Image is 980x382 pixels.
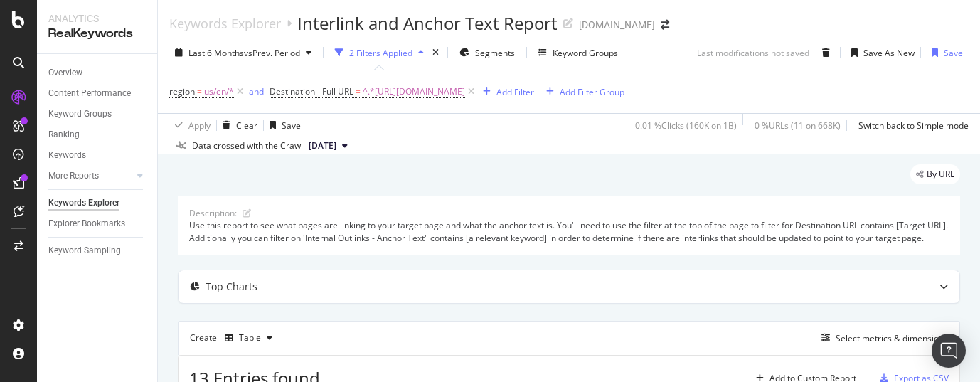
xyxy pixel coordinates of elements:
[926,41,963,64] button: Save
[48,216,125,231] div: Explorer Bookmarks
[496,86,534,98] div: Add Filter
[477,83,534,100] button: Add Filter
[48,127,147,142] a: Ranking
[454,41,521,64] button: Segments
[540,83,624,100] button: Add Filter Group
[192,139,303,152] div: Data crossed with the Crawl
[249,85,264,97] div: and
[48,216,147,231] a: Explorer Bookmarks
[48,65,147,80] a: Overview
[48,86,131,101] div: Content Performance
[217,114,257,137] button: Clear
[197,85,202,97] span: =
[219,327,278,349] button: Table
[48,196,119,211] div: Keywords Explorer
[249,85,264,98] button: and
[927,170,954,179] span: By URL
[188,120,211,132] div: Apply
[48,148,86,163] div: Keywords
[349,47,412,59] div: 2 Filters Applied
[533,41,624,64] button: Keyword Groups
[236,120,257,132] div: Clear
[910,164,960,184] div: legacy label
[188,47,244,59] span: Last 6 Months
[932,334,966,368] div: Open Intercom Messenger
[169,41,317,64] button: Last 6 MonthsvsPrev. Period
[755,120,841,132] div: 0 % URLs ( 11 on 668K )
[48,86,147,101] a: Content Performance
[846,41,915,64] button: Save As New
[48,127,80,142] div: Ranking
[48,107,112,122] div: Keyword Groups
[169,16,281,31] a: Keywords Explorer
[244,47,300,59] span: vs Prev. Period
[270,85,353,97] span: Destination - Full URL
[282,120,301,132] div: Save
[363,82,465,102] span: ^.*[URL][DOMAIN_NAME]
[189,207,237,219] div: Description:
[858,120,969,132] div: Switch back to Simple mode
[169,85,195,97] span: region
[48,169,99,184] div: More Reports
[309,139,336,152] span: 2025 Sep. 9th
[475,47,515,59] span: Segments
[560,86,624,98] div: Add Filter Group
[48,196,147,211] a: Keywords Explorer
[190,327,278,349] div: Create
[169,114,211,137] button: Apply
[264,114,301,137] button: Save
[329,41,430,64] button: 2 Filters Applied
[816,329,948,346] button: Select metrics & dimensions
[661,20,669,30] div: arrow-right-arrow-left
[430,46,442,60] div: times
[944,47,963,59] div: Save
[189,219,949,243] div: Use this report to see what pages are linking to your target page and what the anchor text is. Yo...
[635,120,737,132] div: 0.01 % Clicks ( 160K on 1B )
[206,280,257,294] div: Top Charts
[48,11,146,26] div: Analytics
[48,107,147,122] a: Keyword Groups
[48,243,147,258] a: Keyword Sampling
[48,169,133,184] a: More Reports
[303,137,353,154] button: [DATE]
[553,47,618,59] div: Keyword Groups
[697,47,809,59] div: Last modifications not saved
[48,26,146,42] div: RealKeywords
[579,18,655,32] div: [DOMAIN_NAME]
[836,332,948,344] div: Select metrics & dimensions
[356,85,361,97] span: =
[863,47,915,59] div: Save As New
[48,148,147,163] a: Keywords
[853,114,969,137] button: Switch back to Simple mode
[297,11,558,36] div: Interlink and Anchor Text Report
[239,334,261,342] div: Table
[48,65,82,80] div: Overview
[48,243,121,258] div: Keyword Sampling
[204,82,234,102] span: us/en/*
